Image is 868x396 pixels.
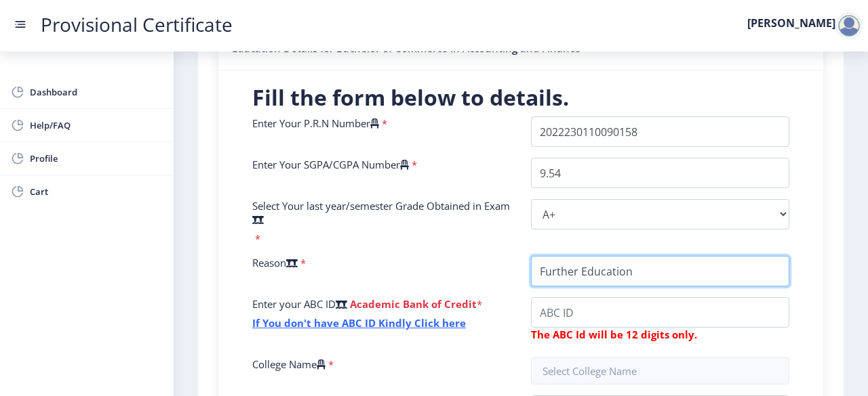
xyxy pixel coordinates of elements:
label: [PERSON_NAME] [747,18,835,28]
input: Select College Name [531,357,789,384]
span: Dashboard [30,84,163,100]
h2: Fill the form below to details. [252,84,789,111]
span: Cart [30,183,163,200]
label: College Name [252,357,325,371]
a: If You don't have ABC ID Kindly Click here [252,316,466,330]
label: Select Your last year/semester Grade Obtained in Exam [252,199,511,226]
label: Reason [252,256,298,269]
span: Help/FAQ [30,117,163,133]
label: Enter Your P.R.N Number [252,116,379,130]
label: Enter your ABC ID [252,297,347,311]
input: ABC ID [531,297,789,328]
b: The ABC Id will be 12 digits only. [531,328,697,341]
input: Reason [531,256,789,286]
input: Grade Point [531,158,789,188]
span: Profile [30,150,163,167]
b: Academic Bank of Credit [350,297,477,311]
label: Enter Your SGPA/CGPA Number [252,158,409,171]
input: P.R.N Number [531,116,789,147]
a: Provisional Certificate [27,18,246,32]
